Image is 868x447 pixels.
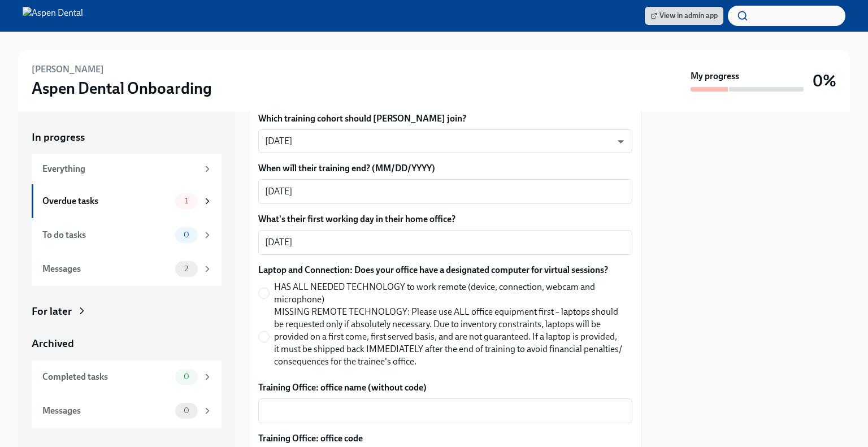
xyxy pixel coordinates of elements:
[178,197,195,205] span: 1
[274,306,623,368] span: MISSING REMOTE TECHNOLOGY: Please use ALL office equipment first – laptops should be requested on...
[258,213,632,225] label: What's their first working day in their home office?
[32,252,222,286] a: Messages2
[258,381,632,394] label: Training Office: office name (without code)
[265,185,626,198] textarea: [DATE]
[258,264,632,276] label: Laptop and Connection: Does your office have a designated computer for virtual sessions?
[32,394,222,428] a: Messages0
[258,162,632,175] label: When will their training end? (MM/DD/YYYY)
[813,71,836,91] h3: 0%
[265,236,626,249] textarea: [DATE]
[23,7,83,25] img: Aspen Dental
[42,405,171,417] div: Messages
[42,229,171,241] div: To do tasks
[258,112,632,125] label: Which training cohort should [PERSON_NAME] join?
[650,10,718,21] span: View in admin app
[32,218,222,252] a: To do tasks0
[32,154,222,184] a: Everything
[32,304,222,319] a: For later
[177,372,196,381] span: 0
[42,263,171,275] div: Messages
[645,7,723,25] a: View in admin app
[32,78,212,98] h3: Aspen Dental Onboarding
[691,70,739,83] strong: My progress
[42,163,198,175] div: Everything
[32,336,222,351] a: Archived
[32,304,72,319] div: For later
[32,63,104,76] h6: [PERSON_NAME]
[177,406,196,415] span: 0
[42,195,171,207] div: Overdue tasks
[32,184,222,218] a: Overdue tasks1
[177,264,195,273] span: 2
[274,281,623,306] span: HAS ALL NEEDED TECHNOLOGY to work remote (device, connection, webcam and microphone)
[32,360,222,394] a: Completed tasks0
[177,231,196,239] span: 0
[258,432,632,445] label: Training Office: office code
[258,129,632,153] div: [DATE]
[32,130,222,145] a: In progress
[42,371,171,383] div: Completed tasks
